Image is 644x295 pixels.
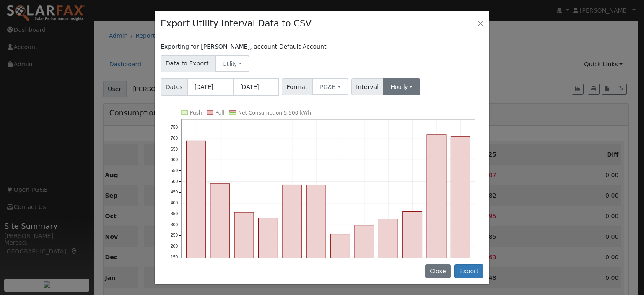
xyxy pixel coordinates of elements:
[161,42,326,51] label: Exporting for [PERSON_NAME], account Default Account
[234,212,254,289] rect: onclick=""
[171,157,178,162] text: 600
[475,17,486,29] button: Close
[161,17,312,30] h4: Export Utility Interval Data to CSV
[171,222,178,227] text: 300
[425,264,451,279] button: Close
[171,190,178,194] text: 450
[282,78,312,95] span: Format
[238,110,311,116] text: Net Consumption 5,500 kWh
[306,185,326,289] rect: onclick=""
[161,78,187,96] span: Dates
[259,218,278,289] rect: onclick=""
[355,225,374,289] rect: onclick=""
[215,55,249,72] button: Utility
[190,110,202,116] text: Push
[210,184,230,290] rect: onclick=""
[427,135,446,290] rect: onclick=""
[451,137,470,290] rect: onclick=""
[161,55,216,72] span: Data to Export:
[171,244,178,248] text: 200
[187,141,206,289] rect: onclick=""
[454,264,483,279] button: Export
[171,136,178,141] text: 700
[351,78,384,95] span: Interval
[171,254,178,259] text: 150
[171,179,178,184] text: 500
[331,234,350,289] rect: onclick=""
[383,78,420,95] button: Hourly
[283,185,302,289] rect: onclick=""
[171,211,178,216] text: 350
[403,211,422,289] rect: onclick=""
[171,125,178,130] text: 750
[171,146,178,151] text: 650
[216,110,224,116] text: Pull
[171,233,178,238] text: 250
[171,201,178,205] text: 400
[171,168,178,173] text: 550
[379,219,398,289] rect: onclick=""
[312,78,348,95] button: PG&E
